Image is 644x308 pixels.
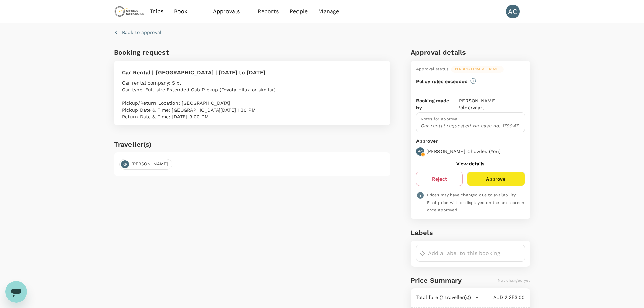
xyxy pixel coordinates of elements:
[114,139,391,150] h6: Traveller(s)
[418,149,423,154] p: AC
[416,172,463,186] button: Reject
[290,7,308,16] span: People
[114,47,251,58] h6: Booking request
[174,7,188,16] span: Book
[416,66,448,73] div: Approval status
[421,122,521,129] p: Car rental requested via case no. 179047
[456,161,484,166] button: View details
[416,138,525,145] p: Approver
[457,97,525,111] p: [PERSON_NAME] Poldervaart
[427,193,524,212] span: Prices may have changed due to availability. Final price will be displayed on the next screen onc...
[122,69,383,77] p: Car Rental | [GEOGRAPHIC_DATA] | [DATE] to [DATE]
[114,29,161,36] button: Back to approval
[411,275,462,286] h6: Price Summary
[411,227,530,238] h6: Labels
[127,161,172,167] span: [PERSON_NAME]
[122,29,161,36] p: Back to approval
[428,248,522,259] input: Add a label to this booking
[416,97,457,111] p: Booking made by
[426,148,501,155] p: [PERSON_NAME] Chowles ( You )
[114,4,145,19] img: Chrysos Corporation
[121,160,129,168] div: KP
[416,294,471,301] p: Total fare (1 traveller(s))
[5,281,27,303] iframe: Button to launch messaging window
[421,117,459,121] span: Notes for approval
[213,7,247,16] span: Approvals
[498,278,530,283] span: Not charged yet
[451,67,504,71] span: Pending final approval
[467,172,525,186] button: Approve
[411,47,530,58] h6: Approval details
[479,294,525,301] p: AUD 2,353.00
[258,7,279,16] span: Reports
[416,294,479,301] button: Total fare (1 traveller(s))
[416,78,468,85] p: Policy rules exceeded
[122,79,383,120] pre: Car rental company: Sixt Car type: Full-size Extended Cab Pickup (Toyota Hilux or similar) Pickup...
[318,7,339,16] span: Manage
[150,7,163,16] span: Trips
[506,5,520,18] div: AC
